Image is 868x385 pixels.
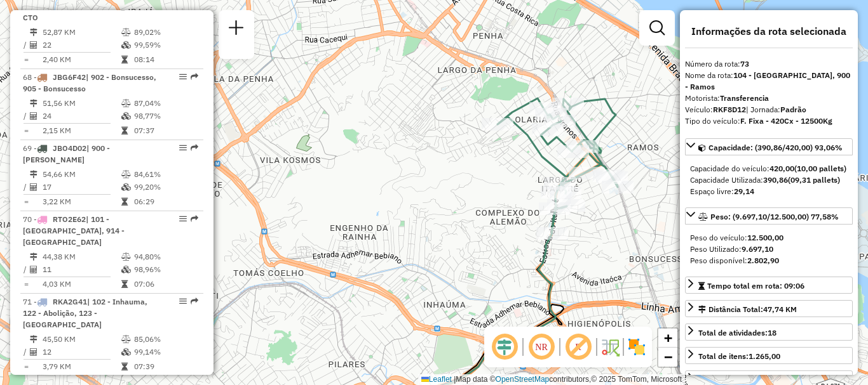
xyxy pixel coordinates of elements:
td: / [23,263,29,276]
span: 71 - [23,297,147,329]
td: 2,40 KM [42,53,121,66]
strong: RKF8D12 [713,105,746,114]
span: 47,74 KM [763,304,797,314]
em: Opções [179,144,187,152]
i: Total de Atividades [30,348,37,356]
span: JBG6F42 [53,72,86,82]
i: Total de Atividades [30,112,37,120]
i: Tempo total em rota [121,280,128,288]
td: 94,80% [133,251,198,263]
span: | 102 - Inhauma, 122 - Abolição, 123 - [GEOGRAPHIC_DATA] [23,297,147,329]
td: 12 [42,346,121,358]
div: Peso: (9.697,10/12.500,00) 77,58% [685,227,853,271]
i: Tempo total em rota [121,363,128,370]
strong: 12.500,00 [747,233,783,242]
td: 98,77% [133,110,198,122]
div: Tipo do veículo: [685,115,853,127]
a: Nova sessão e pesquisa [224,15,249,44]
td: 4,03 KM [42,278,121,290]
td: 45,50 KM [42,333,121,346]
strong: 104 - [GEOGRAPHIC_DATA], 900 - Ramos [685,70,850,91]
strong: 73 [740,59,749,69]
span: | 101 - [GEOGRAPHIC_DATA], 914 - [GEOGRAPHIC_DATA] [23,214,125,247]
strong: 9.697,10 [742,244,773,254]
em: Rota exportada [191,215,198,223]
span: 69 - [23,143,110,164]
td: / [23,346,29,358]
td: 84,61% [133,168,198,181]
div: Nome da rota: [685,70,853,93]
td: 3,22 KM [42,195,121,208]
span: | Jornada: [746,105,806,114]
div: Veículo: [685,104,853,115]
td: 99,14% [133,346,198,358]
strong: (09,31 pallets) [788,175,840,185]
td: 17 [42,181,121,193]
span: Ocultar deslocamento [489,332,520,362]
i: % de utilização do peso [121,29,131,36]
td: 87,04% [133,97,198,110]
td: 07:06 [133,278,198,290]
span: + [664,330,672,346]
i: Distância Total [30,171,37,178]
td: / [23,110,29,122]
em: Opções [179,73,187,81]
i: Total de Atividades [30,41,37,49]
td: = [23,124,29,137]
h4: Informações da rota selecionada [685,25,853,37]
i: Tempo total em rota [121,56,128,63]
strong: 18 [768,328,776,337]
td: 08:14 [133,53,198,66]
strong: Padrão [780,105,806,114]
strong: (10,00 pallets) [794,164,846,173]
i: Total de Atividades [30,183,37,191]
a: OpenStreetMap [496,375,550,384]
span: − [664,349,672,365]
i: % de utilização da cubagem [121,266,131,273]
td: 52,87 KM [42,26,121,39]
i: % de utilização da cubagem [121,183,131,191]
span: | [454,375,456,384]
span: 68 - [23,72,156,93]
img: Exibir/Ocultar setores [627,337,647,357]
td: 99,20% [133,181,198,193]
a: Leaflet [421,375,452,384]
td: = [23,53,29,66]
td: 24 [42,110,121,122]
div: Map data © contributors,© 2025 TomTom, Microsoft [418,374,685,385]
td: 98,96% [133,263,198,276]
i: Distância Total [30,336,37,343]
strong: 2.802,90 [747,256,779,265]
span: JBO4D02 [53,143,86,153]
span: | 902 - Bonsucesso, 905 - Bonsucesso [23,72,156,93]
em: Rota exportada [191,297,198,305]
td: = [23,278,29,290]
div: Capacidade do veículo: [690,163,848,174]
a: Distância Total:47,74 KM [685,300,853,317]
span: Total de atividades: [698,328,776,337]
i: % de utilização da cubagem [121,41,131,49]
td: 06:29 [133,195,198,208]
td: / [23,39,29,51]
td: 85,06% [133,333,198,346]
td: 3,79 KM [42,360,121,373]
a: Exibir filtros [644,15,670,41]
a: Zoom in [658,329,677,348]
td: 11 [42,263,121,276]
td: 07:39 [133,360,198,373]
div: Total de itens: [698,351,780,362]
td: 2,15 KM [42,124,121,137]
span: Exibir rótulo [563,332,593,362]
div: Distância Total: [698,304,797,315]
td: / [23,181,29,193]
div: Número da rota: [685,58,853,70]
i: % de utilização do peso [121,253,131,261]
span: Capacidade: (390,86/420,00) 93,06% [709,143,843,152]
em: Opções [179,215,187,223]
i: Distância Total [30,253,37,261]
strong: Transferencia [720,93,769,103]
td: 51,56 KM [42,97,121,110]
span: | 900 - [PERSON_NAME] [23,143,110,164]
strong: 390,86 [763,175,788,185]
i: Distância Total [30,29,37,36]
